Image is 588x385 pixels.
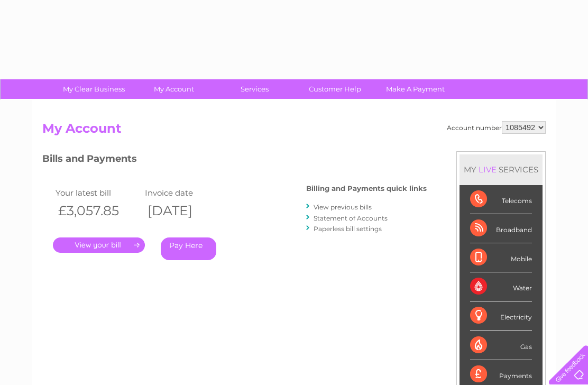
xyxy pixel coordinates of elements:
a: Pay Here [161,237,216,260]
th: [DATE] [142,200,232,222]
a: . [53,237,145,253]
h3: Bills and Payments [42,151,427,170]
div: Gas [470,331,532,360]
a: Services [211,79,298,99]
h4: Billing and Payments quick links [306,185,427,192]
div: LIVE [476,164,499,175]
div: MY SERVICES [460,154,543,185]
a: Customer Help [291,79,379,99]
a: View previous bills [314,203,372,211]
div: Electricity [470,301,532,331]
th: £3,057.85 [53,200,142,222]
div: Account number [447,121,546,134]
div: Broadband [470,214,532,243]
a: My Clear Business [50,79,137,99]
a: My Account [131,79,218,99]
div: Mobile [470,243,532,272]
a: Paperless bill settings [314,225,382,233]
a: Statement of Accounts [314,214,388,222]
h2: My Account [42,121,546,141]
a: Make A Payment [372,79,459,99]
div: Telecoms [470,185,532,214]
div: Water [470,272,532,301]
td: Your latest bill [53,186,142,200]
td: Invoice date [142,186,232,200]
